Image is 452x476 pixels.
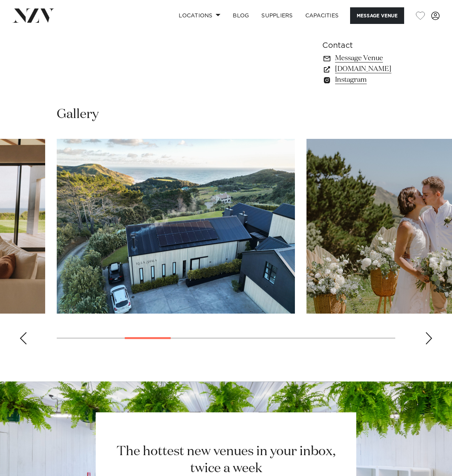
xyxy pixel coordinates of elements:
a: Message Venue [322,53,406,64]
swiper-slide: 3 / 10 [57,139,295,314]
a: BLOG [227,7,255,24]
a: Capacities [299,7,345,24]
a: Locations [173,7,227,24]
a: SUPPLIERS [255,7,299,24]
a: [DOMAIN_NAME] [322,64,406,74]
a: Instagram [322,74,406,85]
h2: Gallery [57,106,99,123]
button: Message Venue [350,7,404,24]
h6: Contact [322,40,406,51]
img: nzv-logo.png [12,8,54,22]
